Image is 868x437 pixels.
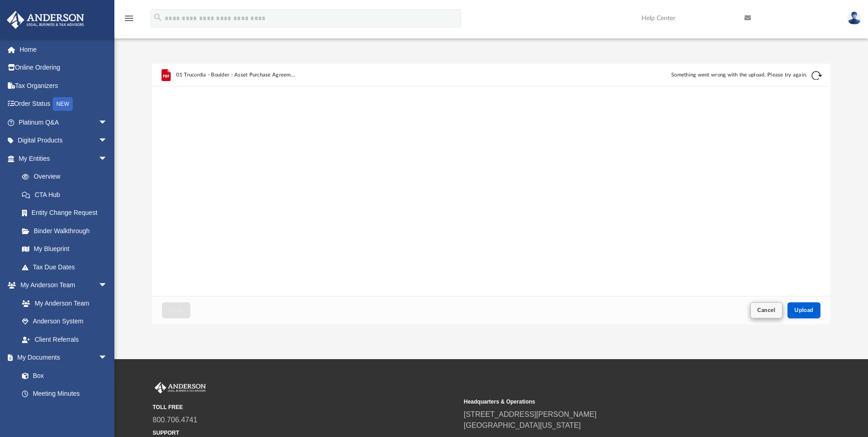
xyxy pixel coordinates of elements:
a: Binder Walkthrough [13,222,121,240]
a: Meeting Minutes [13,385,117,403]
a: My Anderson Teamarrow_drop_down [6,276,117,295]
button: Upload [787,302,820,318]
a: My Entitiesarrow_drop_down [6,149,121,168]
a: Overview [13,168,121,186]
a: 800.706.4741 [153,416,198,424]
a: CTA Hub [13,186,121,204]
a: menu [124,17,135,24]
a: Online Ordering [6,59,121,77]
span: 01 Trucordia - Boulder - Asset Purchase Agreement.pdf [176,72,297,78]
a: Anderson System [13,312,117,331]
a: [GEOGRAPHIC_DATA][US_STATE] [464,421,581,429]
span: Cancel [757,307,776,313]
div: Something went wrong with the upload. Please try again. [484,71,808,79]
i: search [153,12,163,22]
img: User Pic [847,11,861,25]
a: Box [13,366,112,385]
a: Order StatusNEW [6,95,121,114]
a: Entity Change Request [13,204,121,222]
button: Cancel [750,302,782,318]
span: Upload [794,307,814,313]
span: arrow_drop_down [98,276,117,295]
a: My Anderson Team [13,294,112,312]
img: Anderson Advisors Platinum Portal [153,382,208,394]
span: arrow_drop_down [98,113,117,132]
a: Digital Productsarrow_drop_down [6,131,121,150]
i: menu [124,13,135,24]
small: Headquarters & Operations [464,398,769,406]
div: NEW [53,97,73,111]
button: Retry [812,70,823,81]
a: Platinum Q&Aarrow_drop_down [6,113,121,131]
a: Tax Due Dates [13,258,121,276]
a: My Documentsarrow_drop_down [6,349,117,367]
div: grid [152,64,830,296]
small: TOLL FREE [153,403,458,411]
small: SUPPORT [153,429,458,437]
span: arrow_drop_down [98,149,117,168]
a: Tax Organizers [6,76,121,95]
button: Close [162,302,190,318]
img: Anderson Advisors Platinum Portal [4,11,87,29]
span: arrow_drop_down [98,349,117,367]
span: arrow_drop_down [98,131,117,150]
a: Home [6,40,121,59]
a: My Blueprint [13,240,117,258]
a: Client Referrals [13,330,117,349]
span: Close [169,307,183,313]
div: Upload [152,64,830,324]
a: Forms Library [13,403,112,421]
a: [STREET_ADDRESS][PERSON_NAME] [464,410,597,418]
